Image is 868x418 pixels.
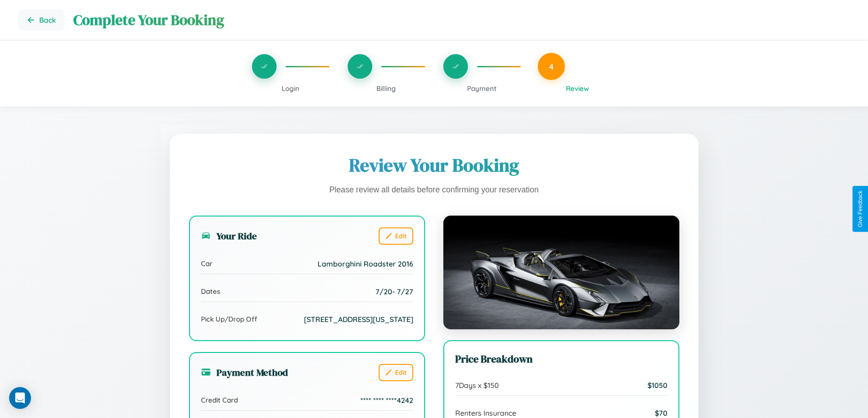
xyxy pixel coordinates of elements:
span: Payment [467,84,497,93]
h3: Payment Method [201,366,288,379]
span: $ 70 [655,408,668,418]
h1: Review Your Booking [189,153,679,177]
button: Go back [18,9,64,31]
span: 7 Days x $ 150 [455,381,499,390]
span: Car [201,259,212,268]
span: Pick Up/Drop Off [201,315,257,323]
span: 7 / 20 - 7 / 27 [375,287,413,296]
h3: Price Breakdown [455,352,668,366]
p: Please review all details before confirming your reservation [189,183,679,197]
div: Open Intercom Messenger [9,387,31,409]
span: Review [566,84,589,93]
span: 4 [549,61,554,71]
span: Credit Card [201,396,238,404]
span: $ 1050 [647,381,668,390]
h3: Your Ride [201,229,257,242]
button: Edit [379,227,413,245]
h1: Complete Your Booking [73,10,850,30]
span: Billing [376,84,396,93]
span: [STREET_ADDRESS][US_STATE] [304,315,413,324]
span: Renters Insurance [455,408,516,418]
span: Login [282,84,299,93]
span: Dates [201,287,220,296]
div: Give Feedback [857,191,863,227]
span: Lamborghini Roadster 2016 [318,259,413,268]
button: Edit [379,364,413,381]
img: Lamborghini Roadster [443,216,679,329]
